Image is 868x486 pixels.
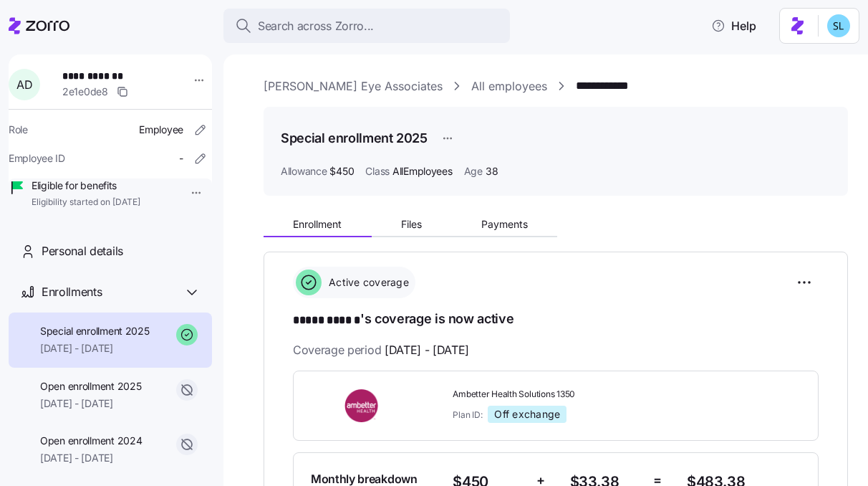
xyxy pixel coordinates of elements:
a: [PERSON_NAME] Eye Associates [264,77,443,95]
span: Open enrollment 2025 [40,379,141,394]
span: AllEmployees [392,164,453,178]
span: Role [9,123,28,137]
span: Special enrollment 2025 [40,324,150,338]
button: Help [700,11,768,40]
span: [DATE] - [DATE] [40,451,142,465]
span: [DATE] - [DATE] [40,341,150,356]
span: 2e1e0de8 [62,85,108,99]
span: Files [401,219,422,229]
span: Ambetter Health Solutions 1350 [453,389,675,401]
span: Personal details [42,242,123,260]
span: Enrollment [293,219,342,229]
span: $450 [329,164,354,178]
span: Allowance [281,164,327,178]
span: Coverage period [293,341,469,359]
h1: 's coverage is now active [293,310,819,330]
span: Open enrollment 2024 [40,434,142,448]
img: Ambetter [311,389,414,422]
h1: Special enrollment 2025 [281,129,428,147]
span: Active coverage [324,275,409,290]
span: Class [365,164,390,178]
span: Employee ID [9,151,65,166]
span: Age [464,164,483,178]
span: Help [711,17,756,34]
span: Enrollments [42,283,102,301]
span: Eligibility started on [DATE] [32,196,140,209]
span: - [179,151,183,166]
span: Plan ID: [453,409,482,421]
span: Off exchange [494,408,560,421]
span: Employee [139,123,183,137]
span: Eligible for benefits [32,178,140,193]
span: A D [16,79,32,90]
span: [DATE] - [DATE] [385,341,469,359]
a: All employees [471,77,547,95]
button: Search across Zorro... [223,9,510,43]
span: 38 [486,164,498,178]
span: Payments [481,219,528,229]
span: Search across Zorro... [258,17,374,35]
img: 7c620d928e46699fcfb78cede4daf1d1 [827,14,850,37]
span: [DATE] - [DATE] [40,396,141,411]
